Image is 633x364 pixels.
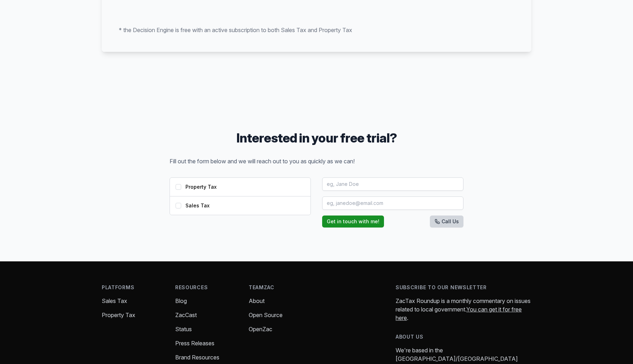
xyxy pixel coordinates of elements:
button: Get in touch with me! [322,216,384,227]
p: * the Decision Engine is free with an active subscription to both Sales Tax and Property Tax [119,25,514,35]
input: eg, Jane Doe [322,177,463,191]
h4: About us [396,333,531,340]
input: eg, janedoe@email.com [322,196,463,210]
a: About [249,297,265,304]
a: Call Us [430,216,463,227]
h4: Subscribe to our newsletter [396,284,531,291]
a: OpenZac [249,326,272,333]
h4: Resources [175,284,237,291]
p: Fill out the form below and we will reach out to you as quickly as we can! [170,156,399,166]
a: Status [175,326,192,333]
a: Open Source [249,311,283,318]
p: ZacTax Roundup is a monthly commentary on issues related to local government. . [396,297,531,322]
h4: TeamZac [249,284,311,291]
a: Sales Tax [102,297,127,304]
a: Blog [175,297,187,304]
span: Call Us [442,219,459,224]
span: Sales Tax [185,202,209,209]
a: Press Releases [175,340,214,347]
h4: Platforms [102,284,164,291]
span: Property Tax [185,183,217,190]
h3: Interested in your free trial? [170,131,463,145]
a: ZacCast [175,311,197,318]
a: Property Tax [102,311,135,318]
a: Brand Resources [175,354,219,361]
